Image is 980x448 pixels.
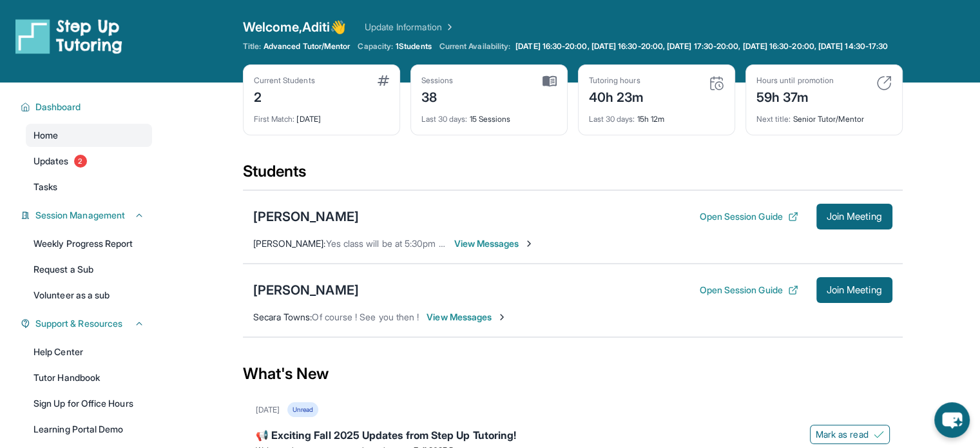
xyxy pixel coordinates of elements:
[253,311,312,322] span: Secara Towns :
[256,405,280,415] div: [DATE]
[816,204,892,229] button: Join Meeting
[26,284,152,307] a: Volunteer as a sub
[756,106,892,124] div: Senior Tutor/Mentor
[454,237,535,250] span: View Messages
[699,284,798,297] button: Open Session Guide
[312,311,419,322] span: Of course ! See you then !
[253,238,326,249] span: [PERSON_NAME] :
[515,41,888,52] span: [DATE] 16:30-20:00, [DATE] 16:30-20:00, [DATE] 17:30-20:00, [DATE] 16:30-20:00, [DATE] 14:30-17:30
[543,75,557,87] img: card
[827,213,882,220] span: Join Meeting
[358,41,393,52] span: Capacity:
[35,209,125,222] span: Session Management
[256,427,890,445] div: 📢 Exciting Fall 2025 Updates from Step Up Tutoring!
[26,232,152,255] a: Weekly Progress Report
[427,311,507,324] span: View Messages
[421,75,454,86] div: Sessions
[254,106,389,124] div: [DATE]
[421,114,468,124] span: Last 30 days :
[74,155,87,168] span: 2
[26,150,152,173] a: Updates2
[421,106,557,124] div: 15 Sessions
[756,75,834,86] div: Hours until promotion
[30,101,144,113] button: Dashboard
[34,180,57,193] span: Tasks
[26,366,152,389] a: Tutor Handbook
[243,18,347,36] span: Welcome, Aditi 👋
[589,114,635,124] span: Last 30 days :
[378,75,389,86] img: card
[513,41,890,52] a: [DATE] 16:30-20:00, [DATE] 16:30-20:00, [DATE] 17:30-20:00, [DATE] 16:30-20:00, [DATE] 14:30-17:30
[874,429,884,440] img: Mark as read
[34,155,69,168] span: Updates
[421,86,454,106] div: 38
[253,208,359,226] div: [PERSON_NAME]
[524,239,534,249] img: Chevron-Right
[756,86,834,106] div: 59h 37m
[816,428,869,441] span: Mark as read
[699,210,798,223] button: Open Session Guide
[26,175,152,199] a: Tasks
[30,209,144,222] button: Session Management
[26,124,152,147] a: Home
[34,129,58,142] span: Home
[254,114,295,124] span: First Match :
[442,21,455,34] img: Chevron Right
[810,425,890,444] button: Mark as read
[26,340,152,364] a: Help Center
[589,75,644,86] div: Tutoring hours
[934,402,970,438] button: chat-button
[26,258,152,281] a: Request a Sub
[264,41,350,52] span: Advanced Tutor/Mentor
[439,41,510,52] span: Current Availability:
[589,86,644,106] div: 40h 23m
[827,286,882,294] span: Join Meeting
[497,312,507,322] img: Chevron-Right
[35,317,122,330] span: Support & Resources
[254,86,315,106] div: 2
[26,392,152,415] a: Sign Up for Office Hours
[589,106,724,124] div: 15h 12m
[26,418,152,441] a: Learning Portal Demo
[30,317,144,330] button: Support & Resources
[816,277,892,303] button: Join Meeting
[243,346,903,402] div: What's New
[326,238,466,249] span: Yes class will be at 5:30pm [DATE]
[756,114,791,124] span: Next title :
[876,75,892,91] img: card
[253,281,359,299] div: [PERSON_NAME]
[254,75,315,86] div: Current Students
[709,75,724,91] img: card
[35,101,81,113] span: Dashboard
[243,161,903,190] div: Students
[243,41,261,52] span: Title:
[287,402,318,417] div: Unread
[15,18,122,54] img: logo
[365,21,455,34] a: Update Information
[396,41,432,52] span: 1 Students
